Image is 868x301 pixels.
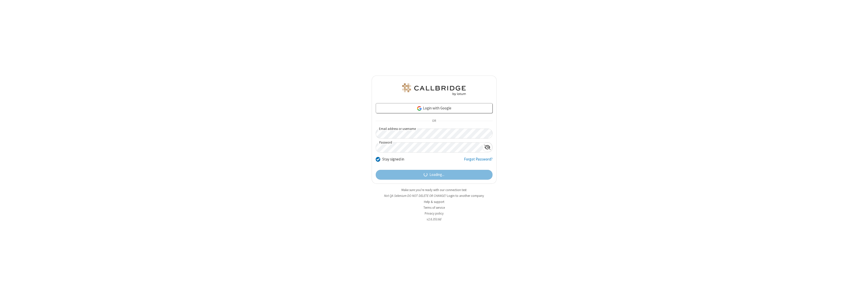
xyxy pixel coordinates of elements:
[464,156,493,166] a: Forgot Password?
[417,106,422,111] img: google-icon.png
[423,205,445,210] a: Terms of service
[376,143,482,152] input: Password
[376,129,493,138] input: Email address or username
[376,170,493,180] button: Loading...
[372,217,497,222] li: v2.6.353.6d
[401,83,467,96] img: QA Selenium DO NOT DELETE OR CHANGE
[482,143,492,152] div: Show password
[401,188,467,192] a: Make sure you're ready with our connection test
[430,118,438,125] span: OR
[447,193,484,198] button: Login to another company
[855,288,864,297] iframe: Chat
[425,211,444,216] a: Privacy policy
[424,200,444,204] a: Help & support
[376,103,493,113] a: Login with Google
[382,156,404,162] label: Stay signed in
[372,193,497,198] li: Not QA Selenium DO NOT DELETE OR CHANGE?
[429,172,444,178] span: Loading...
